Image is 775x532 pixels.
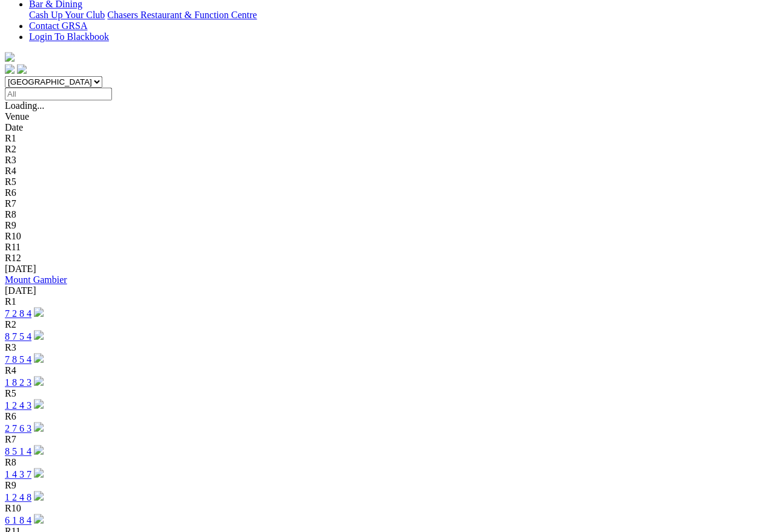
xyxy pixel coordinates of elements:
img: play-circle.svg [34,330,44,340]
img: play-circle.svg [34,491,44,501]
div: Venue [5,111,770,122]
a: Login To Blackbook [29,31,109,42]
div: R6 [5,411,770,422]
img: logo-grsa-white.png [5,52,15,62]
div: R5 [5,388,770,399]
a: 1 4 3 7 [5,469,31,479]
a: Chasers Restaurant & Function Centre [107,10,257,20]
img: play-circle.svg [34,376,44,386]
img: play-circle.svg [34,353,44,363]
a: 1 2 4 3 [5,400,31,410]
div: R1 [5,133,770,144]
a: 8 5 1 4 [5,446,31,456]
img: play-circle.svg [34,307,44,317]
a: Contact GRSA [29,21,87,31]
div: R12 [5,253,770,264]
span: Loading... [5,100,44,111]
a: 1 8 2 3 [5,377,31,388]
div: R3 [5,155,770,166]
img: facebook.svg [5,64,15,74]
a: Mount Gambier [5,274,67,285]
div: R5 [5,177,770,187]
a: 1 2 4 8 [5,492,31,502]
img: play-circle.svg [34,514,44,524]
a: 6 1 8 4 [5,515,31,525]
a: 7 2 8 4 [5,308,31,319]
div: R7 [5,434,770,445]
a: 7 8 5 4 [5,354,31,365]
div: R11 [5,242,770,253]
div: R1 [5,296,770,307]
img: play-circle.svg [34,445,44,455]
div: R10 [5,503,770,514]
div: [DATE] [5,285,770,296]
div: R9 [5,220,770,231]
div: R4 [5,365,770,376]
div: R8 [5,209,770,220]
div: R8 [5,457,770,468]
div: R4 [5,166,770,177]
div: R10 [5,231,770,242]
div: [DATE] [5,264,770,274]
div: R2 [5,144,770,155]
div: R3 [5,342,770,353]
img: play-circle.svg [34,422,44,432]
div: R9 [5,480,770,491]
div: R2 [5,319,770,330]
div: Date [5,122,770,133]
a: 8 7 5 4 [5,331,31,342]
a: Cash Up Your Club [29,10,105,20]
img: play-circle.svg [34,468,44,478]
img: twitter.svg [17,64,27,74]
div: Bar & Dining [29,10,770,21]
input: Select date [5,88,112,100]
img: play-circle.svg [34,399,44,409]
a: 2 7 6 3 [5,423,31,433]
div: R6 [5,187,770,198]
div: R7 [5,198,770,209]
